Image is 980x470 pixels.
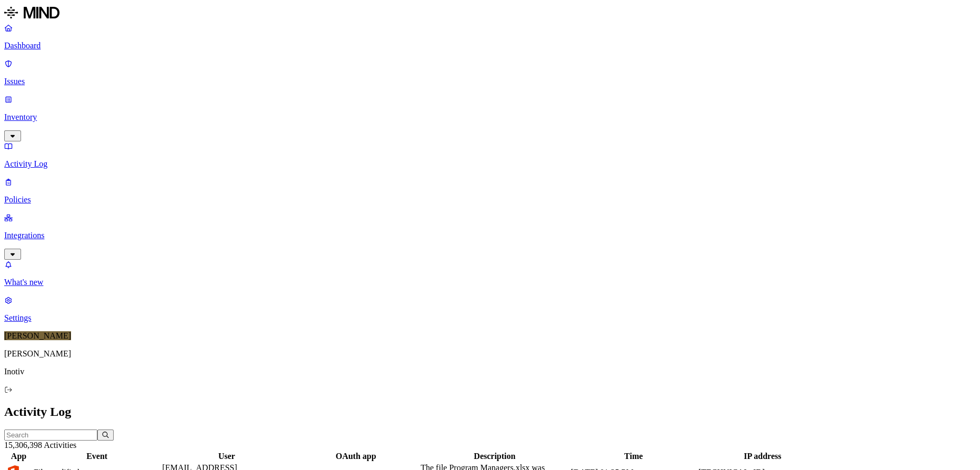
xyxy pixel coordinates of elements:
p: Inventory [4,113,976,122]
span: 15,306,398 Activities [4,441,76,449]
a: What's new [4,260,976,287]
p: Issues [4,77,976,86]
div: App [6,452,32,461]
p: Integrations [4,231,976,240]
p: Dashboard [4,41,976,50]
p: Policies [4,195,976,205]
a: MIND [4,4,976,23]
h2: Activity Log [4,405,976,419]
p: Inotiv [4,367,976,376]
div: Event [34,452,160,461]
a: Policies [4,177,976,205]
div: User [162,452,291,461]
div: OAuth app [293,452,418,461]
p: Activity Log [4,159,976,169]
p: Settings [4,313,976,323]
img: MIND [4,4,59,21]
div: Time [571,452,696,461]
a: Settings [4,295,976,323]
a: Issues [4,59,976,86]
input: Search [4,430,97,441]
div: IP address [698,452,827,461]
a: Integrations [4,213,976,258]
p: What's new [4,278,976,287]
a: Inventory [4,95,976,140]
a: Dashboard [4,23,976,50]
a: Activity Log [4,141,976,169]
span: [PERSON_NAME] [4,331,71,340]
div: Description [421,452,568,461]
